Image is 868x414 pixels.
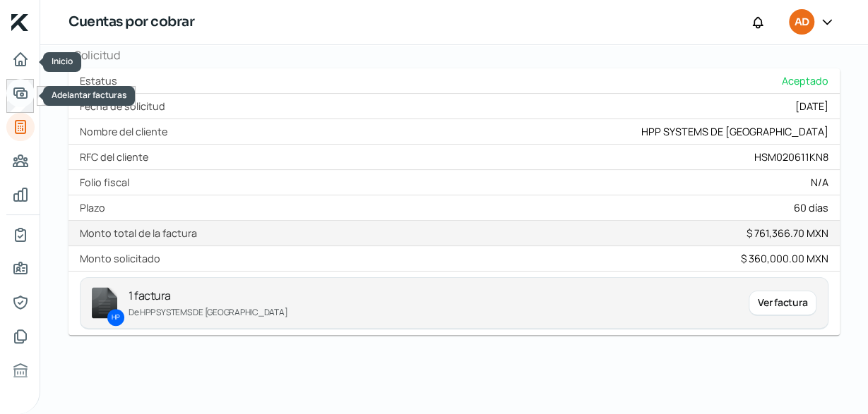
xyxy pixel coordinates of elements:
h1: Solicitud [69,47,840,63]
a: Buró de crédito [6,356,35,384]
p: De HPP SYSTEMS DE [GEOGRAPHIC_DATA] [129,305,737,319]
a: Mis finanzas [6,181,35,209]
label: Folio fiscal [80,176,135,189]
p: HP [112,312,119,323]
a: Pago a proveedores [6,147,35,175]
a: Adelantar facturas [6,79,35,107]
a: Representantes [6,288,35,317]
a: Documentos [6,322,35,351]
span: Adelantar facturas [52,89,126,101]
h1: Cuentas por cobrar [69,12,194,32]
div: [DATE] [795,99,828,113]
div: 60 días [794,201,828,214]
div: $ 360,000.00 MXN [741,252,828,265]
img: invoice-icon [92,287,117,319]
div: $ 761,366.70 MXN [747,226,828,240]
a: Tus créditos [6,113,35,141]
a: Inicio [6,45,35,73]
span: Inicio [52,55,73,67]
label: Plazo [80,201,111,214]
label: Fecha de solicitud [80,99,171,113]
label: Estatus [80,74,123,87]
a: Mi contrato [6,221,35,249]
a: Información general [6,255,35,283]
div: Ver factura [749,291,816,316]
div: HSM020611KN8 [754,150,828,164]
label: Nombre del cliente [80,125,173,138]
span: AD [795,14,809,31]
span: Aceptado [782,74,828,87]
label: Monto total de la factura [80,226,203,240]
div: N/A [811,176,828,189]
label: RFC del cliente [80,150,154,164]
div: HPP SYSTEMS DE [GEOGRAPHIC_DATA] [641,125,828,138]
label: Monto solicitado [80,252,166,265]
p: 1 factura [129,286,737,305]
